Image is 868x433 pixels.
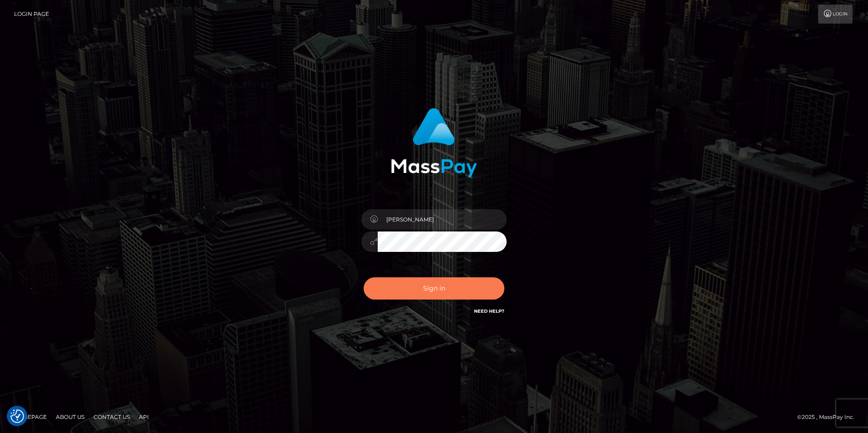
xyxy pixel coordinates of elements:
[10,409,24,423] img: Revisit consent button
[10,410,50,424] a: Homepage
[14,5,49,24] a: Login Page
[364,277,504,300] button: Sign in
[52,410,88,424] a: About Us
[135,410,153,424] a: API
[797,412,861,422] div: © 2025 , MassPay Inc.
[10,409,24,423] button: Consent Preferences
[474,308,504,314] a: Need Help?
[391,108,477,177] img: MassPay Login
[378,209,507,230] input: Username...
[818,5,853,24] a: Login
[90,410,133,424] a: Contact Us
